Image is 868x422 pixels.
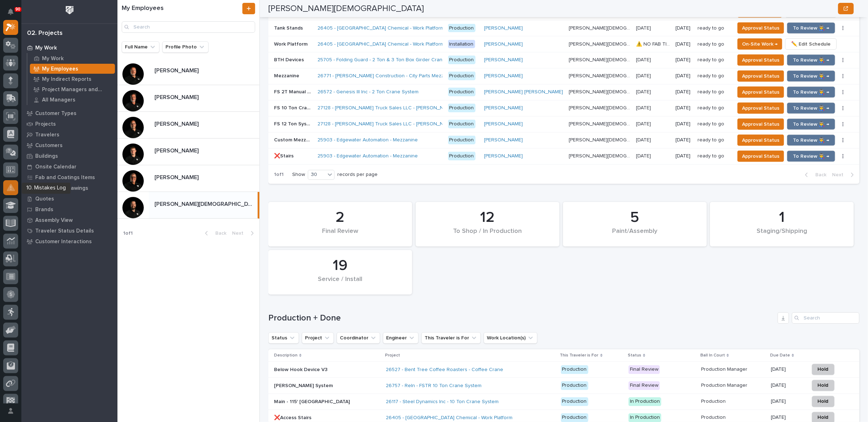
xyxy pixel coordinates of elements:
[428,209,547,226] div: 12
[162,41,209,53] button: Profile Photo
[117,192,259,219] a: [PERSON_NAME][DEMOGRAPHIC_DATA][PERSON_NAME][DEMOGRAPHIC_DATA]
[812,380,835,391] button: Hold
[318,105,476,111] a: 27128 - [PERSON_NAME] Truck Sales LLC - [PERSON_NAME] Systems
[268,378,859,394] tr: [PERSON_NAME] System26757 - Reln - FSTR 10 Ton Crane System ProductionFinal ReviewProduction Mana...
[268,68,859,84] tr: MezzanineMezzanine 26771 - [PERSON_NAME] Construction - City Parts Mezzanine Production[PERSON_NA...
[21,215,117,225] a: Assembly View
[21,225,117,236] a: Traveler Status Details
[737,22,784,34] button: Approval Status
[793,136,829,145] span: To Review 👨‍🏭 →
[21,108,117,119] a: Customer Types
[21,151,117,161] a: Buildings
[318,121,476,127] a: 27128 - [PERSON_NAME] Truck Sales LLC - [PERSON_NAME] Systems
[484,89,563,95] a: [PERSON_NAME] [PERSON_NAME]
[448,24,475,33] div: Production
[154,93,200,101] p: [PERSON_NAME]
[561,381,588,390] div: Production
[742,120,779,129] span: Approval Status
[698,88,726,95] p: ready to go
[274,399,380,405] p: Main - 115' [GEOGRAPHIC_DATA]
[274,40,309,47] p: Work Platform
[701,381,749,389] p: Production Manager
[35,121,56,127] p: Projects
[318,89,419,95] a: 26572 - Genesis III Inc - 2 Ton Crane System
[35,228,94,234] p: Traveler Status Details
[21,172,117,183] a: Fab and Coatings Items
[274,72,301,79] p: Mezzanine
[698,72,726,79] p: ready to go
[742,136,779,145] span: Approval Status
[792,312,859,324] div: Search
[21,236,117,247] a: Customer Interactions
[484,41,523,47] a: [PERSON_NAME]
[698,40,726,47] p: ready to go
[636,72,652,79] p: [DATE]
[154,146,200,154] p: [PERSON_NAME]
[569,88,632,95] p: [PERSON_NAME][DEMOGRAPHIC_DATA]
[785,38,837,50] button: ✏️ Edit Schedule
[737,54,784,66] button: Approval Status
[268,116,859,132] tr: FS 12 Ton SystemFS 12 Ton System 27128 - [PERSON_NAME] Truck Sales LLC - [PERSON_NAME] Systems Pr...
[700,351,725,359] p: Ball In Court
[787,119,835,130] button: To Review 👨‍🏭 →
[274,24,304,31] p: Tank Stands
[318,73,457,79] a: 26771 - [PERSON_NAME] Construction - City Parts Mezzanine
[737,151,784,162] button: Approval Status
[698,24,726,31] p: ready to go
[818,365,828,374] span: Hold
[42,66,78,72] p: My Employees
[448,104,475,113] div: Production
[386,399,499,405] a: 26117 - Steel Dynamics Inc - 10 Ton Crane System
[274,104,314,111] p: FS 10 Ton Crane System
[122,21,255,33] input: Search
[268,313,775,323] h1: Production + Done
[569,24,632,31] p: [PERSON_NAME][DEMOGRAPHIC_DATA]
[771,367,803,373] p: [DATE]
[818,397,828,406] span: Hold
[737,87,784,98] button: Approval Status
[569,72,632,79] p: [PERSON_NAME][DEMOGRAPHIC_DATA]
[211,230,226,236] span: Back
[117,58,259,85] a: [PERSON_NAME][PERSON_NAME]
[787,135,835,146] button: To Review 👨‍🏭 →
[154,199,256,208] p: [PERSON_NAME][DEMOGRAPHIC_DATA]
[274,136,314,143] p: Custom Mezzanine
[636,152,652,159] p: [DATE]
[154,119,200,127] p: [PERSON_NAME]
[628,381,660,390] div: Final Review
[27,53,117,63] a: My Work
[21,193,117,204] a: Quotes
[274,383,380,389] p: [PERSON_NAME] System
[122,41,159,53] button: Full Name
[737,38,782,50] button: On-Site Work →
[675,89,692,95] p: [DATE]
[793,120,829,129] span: To Review 👨‍🏭 →
[35,132,59,138] p: Travelers
[199,230,229,236] button: Back
[280,276,400,291] div: Service / Install
[484,73,523,79] a: [PERSON_NAME]
[42,76,91,83] p: My Indirect Reports
[268,4,424,14] h2: [PERSON_NAME][DEMOGRAPHIC_DATA]
[35,110,77,117] p: Customer Types
[232,230,248,236] span: Next
[818,413,828,422] span: Hold
[337,172,378,178] p: records per page
[448,56,475,64] div: Production
[575,209,695,226] div: 5
[701,413,727,421] p: Production
[701,365,749,373] p: Production Manager
[787,22,835,34] button: To Review 👨‍🏭 →
[448,88,475,97] div: Production
[268,52,859,68] tr: BTH DevicesBTH Devices 25705 - Folding Guard - 2 Ton & 3 Ton Box Girder Cranes Production[PERSON_...
[268,332,299,344] button: Status
[318,57,448,63] a: 25705 - Folding Guard - 2 Ton & 3 Ton Box Girder Cranes
[569,152,632,159] p: [PERSON_NAME][DEMOGRAPHIC_DATA]
[636,56,652,63] p: [DATE]
[21,204,117,215] a: Brands
[268,394,859,410] tr: Main - 115' [GEOGRAPHIC_DATA]26117 - Steel Dynamics Inc - 10 Ton Crane System ProductionIn Produc...
[484,153,523,159] a: [PERSON_NAME]
[793,152,829,161] span: To Review 👨‍🏭 →
[799,172,829,178] button: Back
